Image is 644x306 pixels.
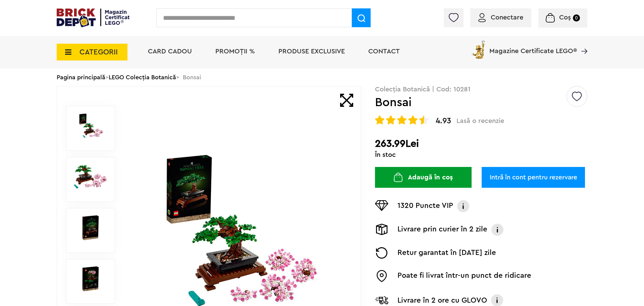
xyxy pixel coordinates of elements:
[375,224,388,235] img: Livrare
[148,48,192,55] a: Card Cadou
[79,48,118,56] span: CATEGORII
[457,117,504,125] span: Lasă o recenzie
[375,270,388,282] img: Easybox
[57,69,587,86] div: > > Bonsai
[109,74,176,80] a: LEGO Colecția Botanică
[397,270,531,282] p: Poate fi livrat într-un punct de ridicare
[375,296,388,304] img: Livrare Glovo
[408,115,418,125] img: Evaluare cu stele
[375,200,388,211] img: Puncte VIP
[386,115,395,125] img: Evaluare cu stele
[375,96,566,108] h1: Bonsai
[397,224,487,236] p: Livrare prin curier în 2 zile
[489,39,577,54] span: Magazine Certificate LEGO®
[397,247,496,259] p: Retur garantat în [DATE] zile
[73,164,108,189] img: Bonsai
[73,113,108,138] img: Bonsai
[73,215,108,240] img: Bonsai LEGO 10281
[436,117,451,125] span: 4.93
[375,86,587,93] p: Colecția Botanică | Cod: 10281
[375,167,472,188] button: Adaugă în coș
[368,48,400,55] a: Contact
[419,115,429,125] img: Evaluare cu stele
[375,115,384,125] img: Evaluare cu stele
[491,14,523,21] span: Conectare
[397,295,487,306] p: Livrare în 2 ore cu GLOVO
[491,224,504,236] img: Info livrare prin curier
[559,14,571,21] span: Coș
[375,138,587,150] h2: 263.99Lei
[215,48,255,55] a: PROMOȚII %
[478,14,523,21] a: Conectare
[482,167,585,188] a: Intră în cont pentru rezervare
[397,200,453,212] p: 1320 Puncte VIP
[573,14,580,21] small: 0
[375,247,388,259] img: Returnare
[57,74,105,80] a: Pagina principală
[397,115,407,125] img: Evaluare cu stele
[73,266,108,291] img: Seturi Lego Bonsai
[375,151,587,158] div: În stoc
[457,200,470,212] img: Info VIP
[577,39,587,46] a: Magazine Certificate LEGO®
[278,48,345,55] a: Produse exclusive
